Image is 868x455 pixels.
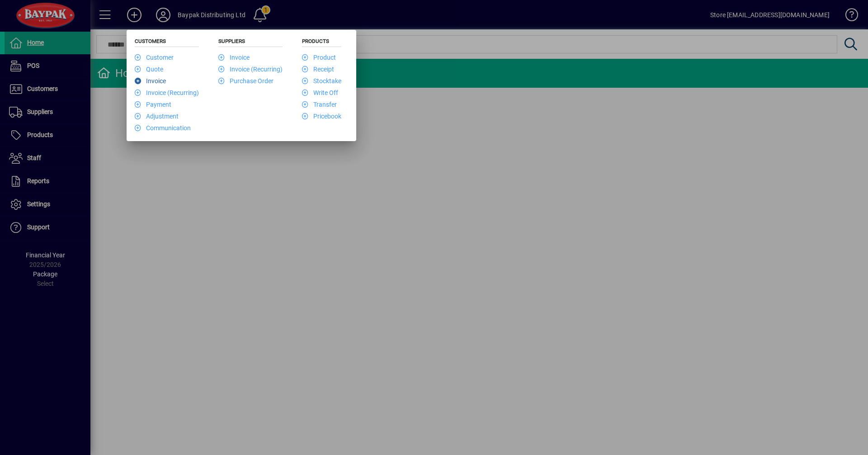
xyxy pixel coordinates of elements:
a: Customer [135,54,174,61]
a: Invoice [135,77,166,85]
h5: Suppliers [218,38,283,47]
h5: Customers [135,38,199,47]
a: Invoice [218,54,250,61]
a: Purchase Order [218,77,274,85]
a: Quote [135,66,163,73]
a: Transfer [302,101,337,108]
a: Adjustment [135,113,179,120]
a: Invoice (Recurring) [218,66,283,73]
h5: Products [302,38,341,47]
a: Stocktake [302,77,341,85]
a: Product [302,54,336,61]
a: Communication [135,124,191,132]
a: Invoice (Recurring) [135,89,199,96]
a: Payment [135,101,171,108]
a: Pricebook [302,113,341,120]
a: Write Off [302,89,338,96]
a: Receipt [302,66,334,73]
